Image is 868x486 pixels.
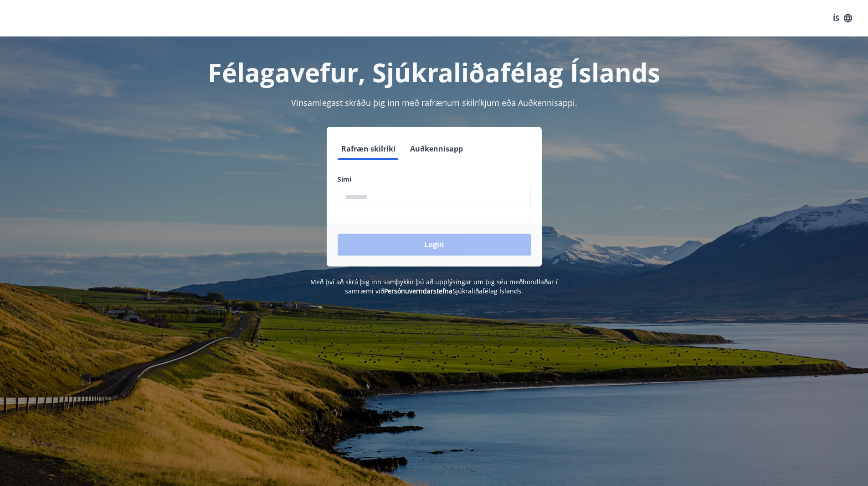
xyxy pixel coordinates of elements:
[310,277,558,295] span: Með því að skrá þig inn samþykkir þú að upplýsingar um þig séu meðhöndlaðar í samræmi við Sjúkral...
[117,55,751,89] h1: Félagavefur, Sjúkraliðafélag Íslands
[384,287,452,295] a: Persónuverndarstefna
[828,10,857,26] button: ÍS
[291,97,577,108] span: Vinsamlegast skráðu þig inn með rafrænum skilríkjum eða Auðkennisappi.
[338,138,399,160] button: Rafræn skilríki
[338,175,531,184] label: Sími
[406,138,467,160] button: Auðkennisapp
